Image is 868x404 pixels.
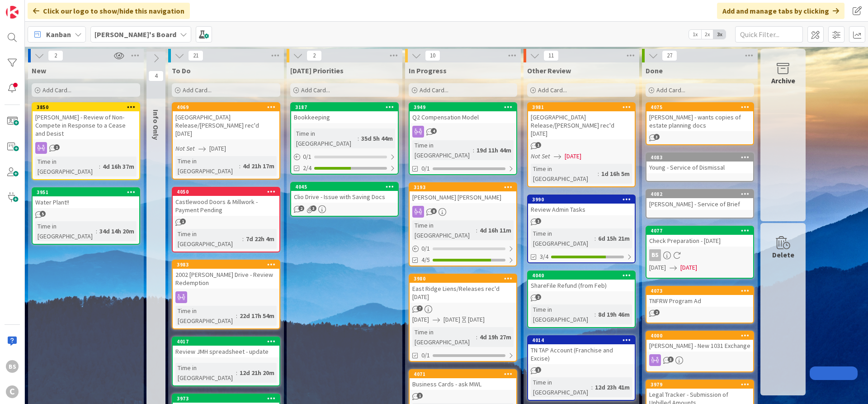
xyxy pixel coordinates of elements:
div: 4014 [528,336,635,344]
span: 1 [535,218,541,224]
div: 3949 [410,103,516,111]
div: Archive [771,75,795,86]
span: 2 [298,205,304,211]
span: : [96,226,97,236]
div: [PERSON_NAME] - Review of Non-Compete in Response to a Cease and Desist [33,111,139,139]
div: 4077 [651,228,753,234]
span: Other Review [527,66,571,75]
div: Q2 Compensation Model [410,111,516,123]
div: 4069 [173,103,279,111]
div: 39832002 [PERSON_NAME] Drive - Review Redemption [173,261,279,289]
div: 4014TN TAP Account (Franchise and Excise) [528,336,635,364]
div: Time in [GEOGRAPHIC_DATA] [531,304,594,324]
div: Young - Service of Dismissal [646,162,753,173]
div: 4083 [651,154,753,161]
div: 4050Castlewood Doors & Millwork - Payment Pending [173,188,279,216]
div: BS [649,249,661,261]
div: TN TAP Account (Franchise and Excise) [528,344,635,364]
div: 4017 [173,337,279,346]
span: Done [646,66,663,75]
span: 1 [54,144,60,150]
div: 4082[PERSON_NAME] - Service of Brief [646,190,753,210]
div: 4000 [651,333,753,339]
div: 3981 [528,103,635,111]
div: TNFRW Program Ad [646,295,753,307]
span: 2 [48,50,63,61]
div: 4073 [651,288,753,294]
span: 1 [535,142,541,148]
div: Time in [GEOGRAPHIC_DATA] [531,228,594,248]
div: 4d 16h 11m [477,225,514,235]
div: 12d 23h 41m [593,382,632,392]
span: 3x [713,30,726,39]
div: 4077Check Preparation - [DATE] [646,227,753,247]
span: 3 [654,134,660,140]
span: 1 [535,367,541,373]
span: 11 [543,50,559,61]
div: Add and manage tabs by clicking [717,3,844,19]
div: 3990 [528,195,635,204]
div: [GEOGRAPHIC_DATA] Release/[PERSON_NAME] rec'd [DATE] [528,111,635,139]
b: [PERSON_NAME]'s Board [94,30,176,39]
span: 1 [417,393,423,399]
span: [DATE] [412,315,429,324]
div: 4083Young - Service of Dismissal [646,153,753,173]
a: 4083Young - Service of Dismissal [646,152,754,182]
div: 3973 [177,395,279,402]
span: To Do [172,66,191,75]
div: Time in [GEOGRAPHIC_DATA] [35,157,99,176]
span: [DATE] [565,152,581,161]
div: 4045Clio Drive - Issue with Saving Docs [291,183,398,203]
div: 4040ShareFile Refund (from Feb) [528,271,635,291]
span: Add Card... [183,86,212,94]
div: 4000[PERSON_NAME] - New 1031 Exchange [646,332,753,352]
div: [PERSON_NAME] - wants copies of estate planning docs [646,111,753,131]
i: Not Set [531,152,550,160]
div: 4040 [532,272,635,279]
div: 3981[GEOGRAPHIC_DATA] Release/[PERSON_NAME] rec'd [DATE] [528,103,635,139]
div: 4071Business Cards - ask MWL [410,370,516,390]
span: New [32,66,46,75]
div: Time in [GEOGRAPHIC_DATA] [175,306,236,326]
div: 4045 [295,184,398,190]
span: : [473,145,474,155]
div: 3990Review Admin Tasks [528,195,635,215]
a: 3981[GEOGRAPHIC_DATA] Release/[PERSON_NAME] rec'd [DATE]Not Set[DATE]Time in [GEOGRAPHIC_DATA]:1d... [527,102,636,187]
span: [DATE] [649,263,666,272]
div: 3980 [414,276,516,282]
span: [DATE] [209,144,226,153]
span: : [594,309,596,319]
img: Visit kanbanzone.com [6,6,19,19]
div: 4069[GEOGRAPHIC_DATA] Release/[PERSON_NAME] rec'd [DATE] [173,103,279,139]
a: 3990Review Admin TasksTime in [GEOGRAPHIC_DATA]:6d 15h 21m3/4 [527,195,636,263]
div: Review JMH spreadsheet - update [173,346,279,357]
div: 1d 16h 5m [599,169,632,179]
a: 3850[PERSON_NAME] - Review of Non-Compete in Response to a Cease and DesistTime in [GEOGRAPHIC_DA... [32,102,140,180]
div: 8d 19h 46m [596,309,632,319]
div: 4082 [651,191,753,197]
span: In Progress [409,66,447,75]
span: Info Only [151,109,160,140]
div: [PERSON_NAME] [PERSON_NAME] [410,191,516,203]
div: BS [6,360,19,373]
div: 3973 [173,394,279,403]
div: 4017 [177,338,279,345]
div: 4014 [532,337,635,343]
div: 4077 [646,227,753,235]
span: 2x [701,30,713,39]
span: 8 [431,208,437,214]
div: 3850[PERSON_NAME] - Review of Non-Compete in Response to a Cease and Desist [33,103,139,139]
a: 4075[PERSON_NAME] - wants copies of estate planning docs [646,102,754,145]
span: : [591,382,593,392]
div: 3187 [295,104,398,110]
div: 4075 [646,103,753,111]
span: : [99,162,100,171]
div: Time in [GEOGRAPHIC_DATA] [175,156,239,176]
span: 4/5 [421,255,430,265]
div: East Ridge Liens/Releases rec'd [DATE] [410,283,516,303]
span: 7 [417,305,423,311]
div: 4050 [173,188,279,196]
span: : [239,161,241,171]
a: 3187BookkeepingTime in [GEOGRAPHIC_DATA]:35d 5h 44m0/12/4 [290,102,399,175]
span: : [476,225,477,235]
